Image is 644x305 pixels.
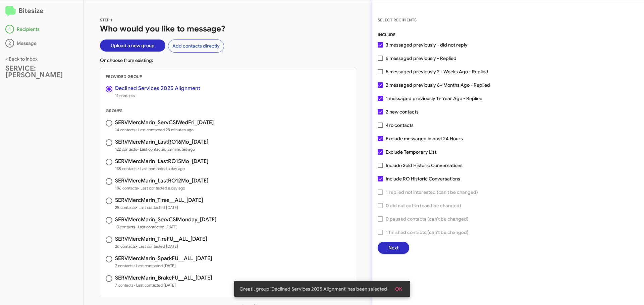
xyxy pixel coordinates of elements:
div: INCLUDE [378,31,639,38]
h2: Bitesize [5,6,78,17]
span: 138 contacts [115,165,208,172]
span: 3 messaged previously - did not reply [386,41,468,49]
button: Add contacts directly [168,40,224,53]
p: Or choose from existing: [100,57,356,64]
span: Exclude messaged in past 24 Hours [386,135,463,143]
div: PROVIDED GROUP [100,73,356,80]
button: OK [390,283,408,295]
span: • Last contacted [DATE] [133,283,176,288]
span: 0 paused contacts (can't be changed) [386,215,469,223]
div: Recipients [5,25,78,33]
span: 6 messaged previously - Replied [386,54,457,62]
div: 1 [5,25,14,33]
div: 2 [5,39,14,48]
span: 2 new contacts [386,108,419,116]
span: • Last contacted a day ago [138,166,185,171]
span: 26 contacts [115,243,207,250]
span: STEP 1 [100,17,112,22]
span: 122 contacts [115,146,208,153]
span: 28 contacts [115,204,203,211]
div: GROUPS [100,107,356,114]
button: Next [378,242,409,254]
div: Message [5,39,78,48]
h3: SERVMercMarin_ServCSIWedFri_[DATE] [115,120,214,125]
span: 2 messaged previously 6+ Months Ago - Replied [386,81,490,89]
span: Include RO Historic Conversations [386,175,460,183]
span: • Last contacted [DATE] [136,205,178,210]
h3: SERVMercMarin_ServCSIMonday_[DATE] [115,217,216,222]
span: 5 messaged previously 2+ Weeks Ago - Replied [386,68,488,76]
span: Next [388,242,398,254]
span: SELECT RECIPIENTS [378,17,417,22]
span: 1 replied not interested (can't be changed) [386,188,478,196]
h3: SERVMercMarin_LastRO16Mo_[DATE] [115,139,208,145]
span: • Last contacted [DATE] [135,224,177,229]
span: OK [395,283,402,295]
span: • Last contacted a day ago [138,185,185,190]
span: 7 contacts [115,262,212,269]
span: ro contacts [389,122,414,128]
span: Great!, group 'Declined Services 2025 Alignment' has been selected [239,286,387,292]
h1: Who would you like to message? [100,23,356,34]
span: 0 did not opt-in (can't be changed) [386,202,461,210]
h3: Declined Services 2025 Alignment [115,86,200,91]
span: • Last contacted 28 minutes ago [136,127,194,132]
span: 7 contacts [115,282,212,289]
span: 1 finished contacts (can't be changed) [386,228,469,236]
span: 1 messaged previously 1+ Year Ago - Replied [386,94,483,102]
span: Upload a new group [111,40,155,52]
span: Include Sold Historic Conversations [386,161,463,169]
a: < Back to inbox [5,56,38,62]
h3: SERVMercMarin_LastRO15Mo_[DATE] [115,159,208,164]
h3: SERVMercMarin_TireFU__ALL_[DATE] [115,236,207,242]
h3: SERVMercMarin_BrakeFU__ALL_[DATE] [115,275,212,281]
h3: SERVMercMarin_SparkFU__ALL_[DATE] [115,256,212,261]
span: 186 contacts [115,185,208,192]
span: • Last contacted [DATE] [133,263,176,268]
button: Upload a new group [100,40,165,52]
img: logo-minimal.svg [5,6,16,17]
span: 14 contacts [115,127,214,133]
span: • Last contacted [DATE] [136,244,178,249]
span: Exclude Temporary List [386,148,436,156]
div: SERVICE: [PERSON_NAME] [5,65,78,78]
span: 13 contacts [115,224,216,230]
span: 4 [386,121,414,129]
span: • Last contacted 32 minutes ago [137,147,195,152]
h3: SERVMercMarin_Tires__ALL_[DATE] [115,198,203,203]
h3: SERVMercMarin_LastRO12Mo_[DATE] [115,178,208,183]
span: 11 contacts [115,92,200,99]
